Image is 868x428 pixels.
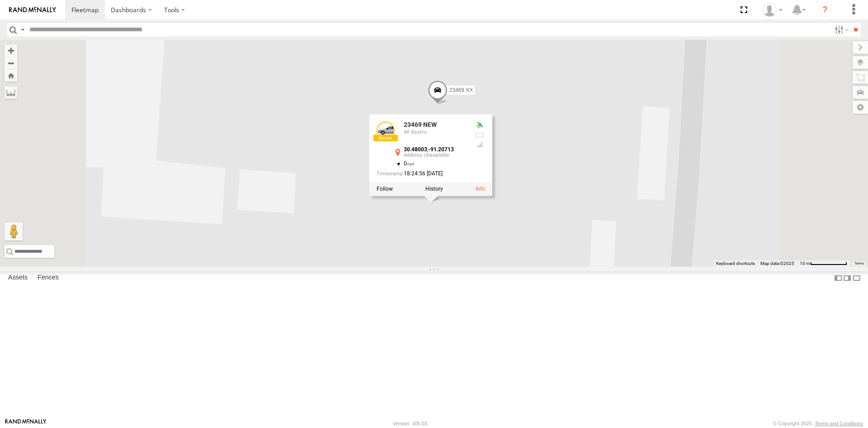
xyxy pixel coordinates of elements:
label: Fences [33,272,63,284]
a: Terms [854,262,864,265]
span: Map data ©2025 [760,261,794,266]
div: Sardor Khadjimedov [759,3,786,17]
button: Map Scale: 10 m per 78 pixels [797,260,850,267]
a: Visit our Website [5,419,47,428]
span: 10 m [800,261,810,266]
label: View Asset History [425,186,443,192]
label: Dock Summary Table to the Left [834,271,843,284]
div: © Copyright 2025 - [773,421,863,426]
i: ? [818,3,832,17]
img: rand-logo.svg [9,7,56,13]
label: Assets [4,272,32,284]
label: Search Filter Options [831,23,850,36]
span: 23469 XX [449,87,473,93]
div: , [404,147,467,158]
a: View Asset Details [476,186,485,192]
div: No battery health information received from this device. [474,131,485,139]
label: Dock Summary Table to the Right [843,271,852,284]
label: Search Query [19,23,26,36]
label: Map Settings [853,101,868,114]
a: Terms and Conditions [815,421,863,426]
button: Zoom Home [5,69,17,82]
button: Zoom in [5,44,17,57]
button: Keyboard shortcuts [716,260,755,267]
div: Last Event GSM Signal Strength [474,141,485,148]
label: Realtime tracking of Asset [377,186,393,192]
strong: 30.48003 [404,146,427,153]
strong: -91.20713 [428,146,454,153]
span: 0 [404,160,415,167]
button: Zoom out [5,57,17,69]
label: Measure [5,86,17,99]
div: Version: 305.03 [393,421,427,426]
div: 23469 NEW [404,121,467,128]
div: All Assets [404,130,467,135]
label: Hide Summary Table [852,271,861,284]
button: Drag Pegman onto the map to open Street View [5,222,23,240]
div: Date/time of location update [377,171,467,177]
div: Valid GPS Fix [474,121,485,129]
